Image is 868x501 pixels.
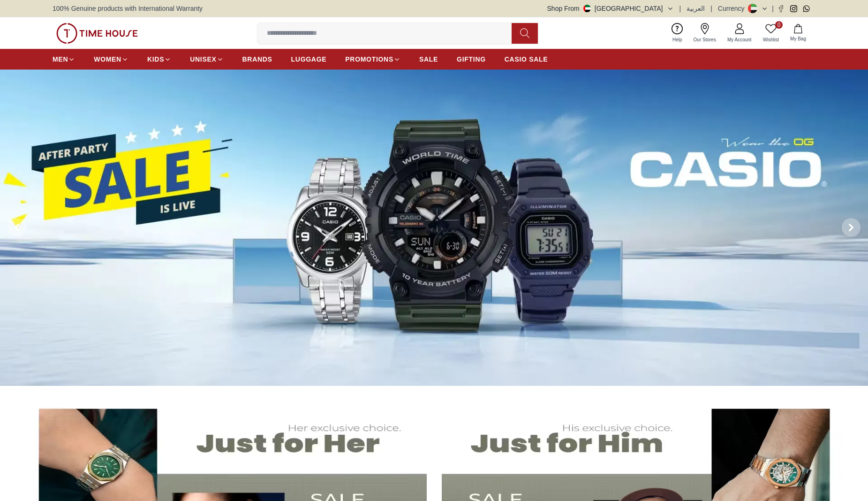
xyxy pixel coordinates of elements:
[291,55,327,64] span: LUGGAGE
[679,4,681,13] span: |
[190,51,223,68] a: UNISEX
[583,5,591,12] img: United Arab Emirates
[669,36,686,43] span: Help
[777,5,785,12] a: Facebook
[242,55,272,64] span: BRANDS
[147,55,164,64] span: KIDS
[345,55,393,64] span: PROMOTIONS
[690,36,720,43] span: Our Stores
[803,5,810,12] a: Whatsapp
[547,4,674,13] button: Shop From[GEOGRAPHIC_DATA]
[667,21,688,45] a: Help
[772,4,774,13] span: |
[718,4,748,13] div: Currency
[53,51,75,68] a: MEN
[775,21,783,29] span: 0
[94,55,121,64] span: WOMEN
[505,55,548,64] span: CASIO SALE
[687,4,705,13] button: العربية
[147,51,171,68] a: KIDS
[757,21,785,45] a: 0Wishlist
[345,51,400,68] a: PROMOTIONS
[242,51,272,68] a: BRANDS
[94,51,128,68] a: WOMEN
[457,55,486,64] span: GIFTING
[457,51,486,68] a: GIFTING
[419,51,438,68] a: SALE
[56,23,138,44] img: ...
[291,51,327,68] a: LUGGAGE
[190,55,216,64] span: UNISEX
[786,35,810,42] span: My Bag
[710,4,712,13] span: |
[724,36,755,43] span: My Account
[790,5,797,12] a: Instagram
[688,21,722,45] a: Our Stores
[505,51,548,68] a: CASIO SALE
[785,22,812,44] button: My Bag
[759,36,783,43] span: Wishlist
[419,55,438,64] span: SALE
[53,4,203,13] span: 100% Genuine products with International Warranty
[53,55,68,64] span: MEN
